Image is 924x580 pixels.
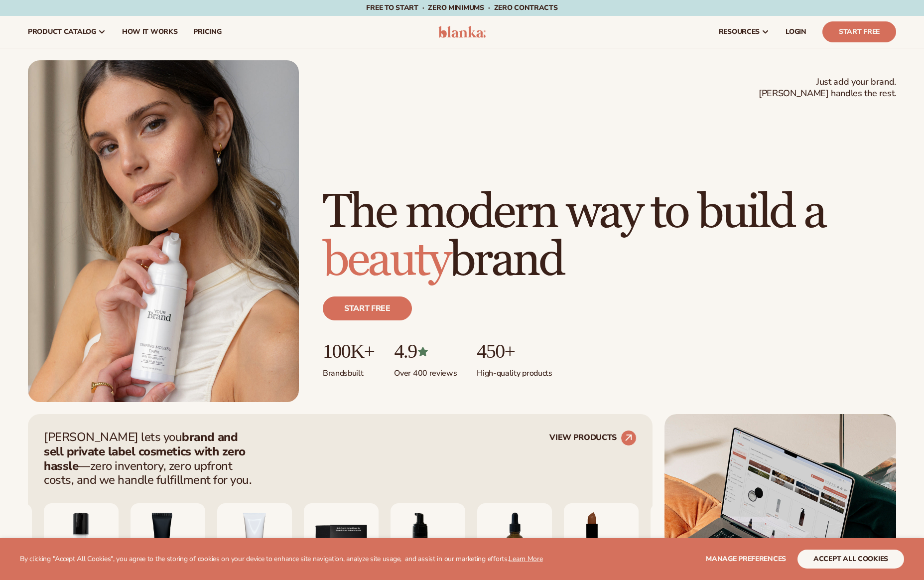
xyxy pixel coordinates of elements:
p: By clicking "Accept All Cookies", you agree to the storing of cookies on your device to enhance s... [20,555,543,564]
img: Moisturizing lotion. [44,503,119,578]
span: resources [719,28,760,36]
a: pricing [185,16,229,48]
a: Start Free [822,21,896,42]
a: Start free [323,296,412,320]
img: Luxury cream lipstick. [564,503,639,578]
span: Manage preferences [706,554,786,564]
span: product catalog [28,28,96,36]
p: 100K+ [323,340,374,362]
h1: The modern way to build a brand [323,189,896,285]
a: LOGIN [778,16,814,48]
p: High-quality products [477,362,552,379]
img: Collagen and retinol serum. [477,503,552,578]
a: resources [711,16,778,48]
img: Female holding tanning mousse. [28,60,299,402]
a: How It Works [114,16,186,48]
img: Vitamin c cleanser. [217,503,292,578]
span: Free to start · ZERO minimums · ZERO contracts [366,3,557,12]
button: accept all cookies [797,550,904,569]
a: product catalog [20,16,114,48]
p: Over 400 reviews [394,362,457,379]
img: Smoothing lip balm. [131,503,205,578]
span: LOGIN [786,28,806,36]
p: [PERSON_NAME] lets you —zero inventory, zero upfront costs, and we handle fulfillment for you. [44,430,258,487]
span: pricing [193,28,221,36]
strong: brand and sell private label cosmetics with zero hassle [44,429,246,474]
p: Brands built [323,362,374,379]
span: beauty [323,231,449,290]
p: 4.9 [394,340,457,362]
button: Manage preferences [706,550,786,569]
a: Learn More [509,554,542,564]
span: How It Works [122,28,178,36]
img: Foaming beard wash. [391,503,465,578]
p: 450+ [477,340,552,362]
img: logo [438,26,486,38]
img: Nature bar of soap. [304,503,379,578]
a: VIEW PRODUCTS [549,430,637,446]
span: Just add your brand. [PERSON_NAME] handles the rest. [759,76,896,100]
